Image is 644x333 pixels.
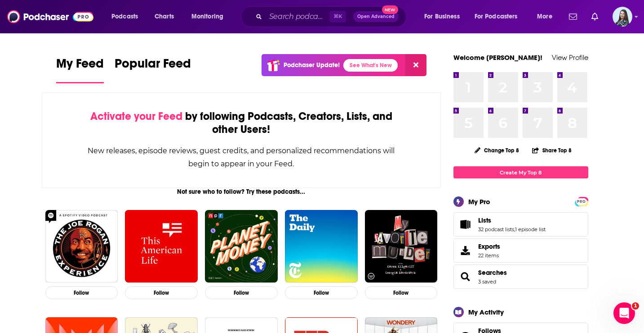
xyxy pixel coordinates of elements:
button: Follow [285,286,358,299]
span: Exports [478,242,500,251]
span: For Podcasters [475,10,518,23]
a: View Profile [552,53,588,62]
span: Searches [453,265,588,289]
button: Follow [45,286,118,299]
span: Monitoring [191,10,223,23]
span: Activate your Feed [90,109,182,123]
a: 32 podcast lists [478,226,514,233]
button: open menu [469,9,531,24]
span: 22 items [478,252,500,259]
span: For Business [424,10,460,23]
img: The Joe Rogan Experience [45,210,118,283]
span: My Feed [56,56,104,77]
button: open menu [105,9,150,24]
span: Popular Feed [115,56,191,77]
a: My Feed [56,56,104,83]
iframe: Intercom live chat [613,302,635,324]
a: 3 saved [478,278,496,285]
a: Popular Feed [115,56,191,83]
img: Podchaser - Follow, Share and Rate Podcasts [7,8,93,25]
button: Share Top 8 [532,141,572,159]
button: Follow [205,286,278,299]
a: Show notifications dropdown [565,9,581,24]
img: Planet Money [205,210,278,283]
img: User Profile [613,7,632,27]
img: The Daily [285,210,358,283]
div: Search podcasts, credits, & more... [249,6,415,27]
div: New releases, episode reviews, guest credits, and personalized recommendations will begin to appe... [87,144,396,170]
span: Podcasts [111,10,138,23]
img: My Favorite Murder with Karen Kilgariff and Georgia Hardstark [365,210,438,283]
span: , [514,226,515,233]
a: Show notifications dropdown [588,9,602,24]
a: Lists [457,218,475,231]
a: Searches [478,269,507,277]
a: Welcome [PERSON_NAME]! [453,53,542,62]
span: Logged in as brookefortierpr [613,7,632,27]
button: Open AdvancedNew [353,11,399,22]
img: This American Life [125,210,198,283]
a: 1 episode list [515,226,546,233]
p: Podchaser Update! [284,61,340,69]
span: Lists [478,216,491,224]
a: Searches [457,270,475,283]
input: Search podcasts, credits, & more... [266,9,329,24]
a: See What's New [343,59,398,72]
div: My Activity [468,308,504,316]
span: ⌘ K [329,11,346,23]
button: open menu [531,9,564,24]
a: Lists [478,216,546,224]
span: Charts [155,10,174,23]
span: Open Advanced [357,14,395,19]
span: Exports [457,244,475,257]
a: Charts [149,9,179,24]
button: Follow [365,286,438,299]
span: New [382,5,398,14]
a: Create My Top 8 [453,166,588,178]
div: Not sure who to follow? Try these podcasts... [42,188,441,196]
div: My Pro [468,197,490,206]
button: Follow [125,286,198,299]
span: More [537,10,552,23]
button: open menu [185,9,235,24]
button: open menu [418,9,471,24]
button: Change Top 8 [469,145,525,156]
div: by following Podcasts, Creators, Lists, and other Users! [87,110,396,136]
a: PRO [576,198,587,205]
button: Show profile menu [613,7,632,27]
span: 1 [632,302,639,310]
a: Exports [453,238,588,263]
span: Lists [453,212,588,237]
